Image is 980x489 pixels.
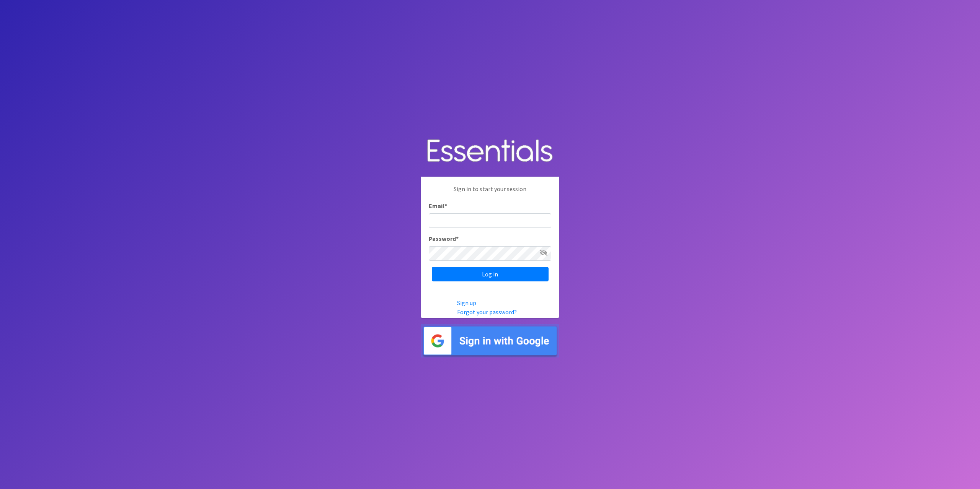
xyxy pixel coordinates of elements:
[429,234,459,243] label: Password
[457,308,517,316] a: Forgot your password?
[421,132,559,171] img: Human Essentials
[457,299,476,307] a: Sign up
[429,184,551,201] p: Sign in to start your session
[429,201,447,210] label: Email
[432,267,549,281] input: Log in
[456,235,459,242] abbr: required
[444,202,447,210] abbr: required
[421,324,559,357] img: Sign in with Google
